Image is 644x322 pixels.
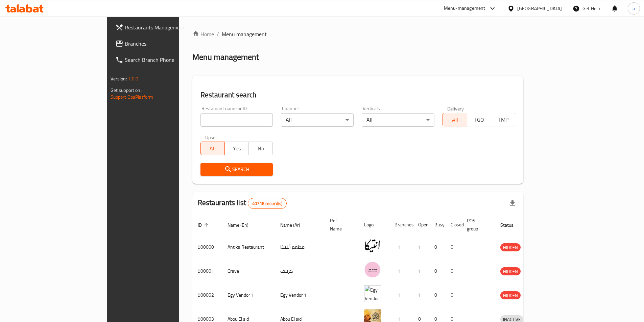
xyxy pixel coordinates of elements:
[125,56,209,64] span: Search Branch Phone
[192,30,524,38] nav: breadcrumb
[275,259,325,283] td: كرييف
[217,30,219,38] li: /
[389,259,413,283] td: 1
[413,259,429,283] td: 1
[228,221,257,229] span: Name (En)
[110,35,215,52] a: Branches
[491,113,515,126] button: TMP
[364,237,381,254] img: Antika Restaurant
[111,74,127,83] span: Version:
[110,19,215,35] a: Restaurants Management
[359,215,389,235] th: Logo
[111,86,142,95] span: Get support on:
[110,52,215,68] a: Search Branch Phone
[330,217,351,233] span: Ref. Name
[500,268,521,275] span: HIDDEN
[500,292,521,299] span: HIDDEN
[445,283,461,307] td: 0
[389,215,413,235] th: Branches
[389,235,413,259] td: 1
[222,235,275,259] td: Antika Restaurant
[224,142,249,155] button: Yes
[362,113,434,127] div: All
[198,221,211,229] span: ID
[248,200,286,207] span: 40718 record(s)
[200,142,225,155] button: All
[252,144,270,153] span: No
[206,165,268,174] span: Search
[494,115,512,125] span: TMP
[504,195,521,212] div: Export file
[429,235,445,259] td: 0
[445,215,461,235] th: Closed
[470,115,488,125] span: TGO
[500,244,521,251] span: HIDDEN
[205,135,218,140] label: Upsell
[198,198,287,209] h2: Restaurants list
[413,215,429,235] th: Open
[275,235,325,259] td: مطعم أنتيكا
[413,283,429,307] td: 1
[500,291,521,299] div: HIDDEN
[413,235,429,259] td: 1
[248,198,287,209] div: Total records count
[200,90,516,100] h2: Restaurant search
[200,113,273,127] input: Search for restaurant name or ID..
[445,259,461,283] td: 0
[222,259,275,283] td: Crave
[445,235,461,259] td: 0
[447,106,464,111] label: Delivery
[228,144,246,153] span: Yes
[429,215,445,235] th: Busy
[364,261,381,278] img: Crave
[200,163,273,176] button: Search
[222,283,275,307] td: Egy Vendor 1
[280,221,309,229] span: Name (Ar)
[443,113,467,126] button: All
[192,52,259,63] h2: Menu management
[125,23,209,31] span: Restaurants Management
[222,30,267,38] span: Menu management
[125,40,209,48] span: Branches
[128,74,139,83] span: 1.0.0
[633,5,635,12] span: a
[500,267,521,275] div: HIDDEN
[204,144,222,153] span: All
[467,217,487,233] span: POS group
[364,285,381,302] img: Egy Vendor 1
[429,259,445,283] td: 0
[429,283,445,307] td: 0
[389,283,413,307] td: 1
[444,4,485,13] div: Menu-management
[281,113,354,127] div: All
[517,5,562,12] div: [GEOGRAPHIC_DATA]
[446,115,464,125] span: All
[500,221,522,229] span: Status
[467,113,491,126] button: TGO
[248,142,273,155] button: No
[275,283,325,307] td: Egy Vendor 1
[111,93,153,101] a: Support.OpsPlatform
